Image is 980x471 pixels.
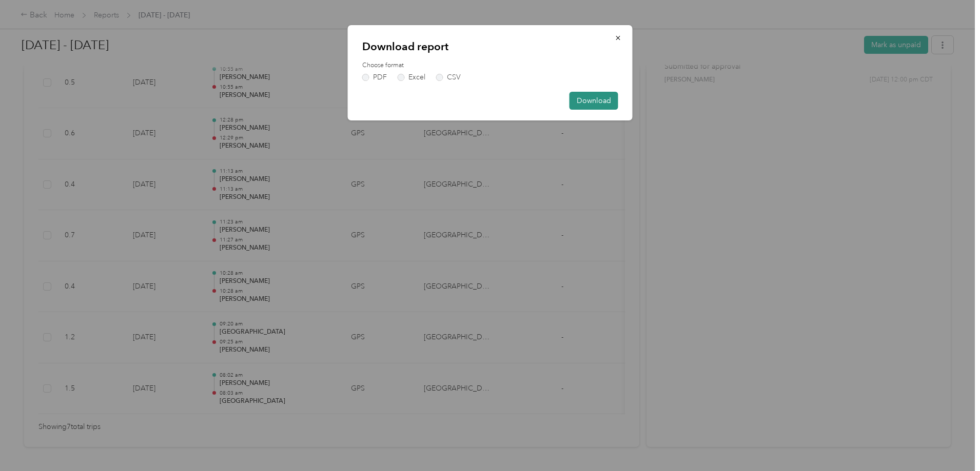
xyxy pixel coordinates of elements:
[362,74,387,81] label: PDF
[436,74,461,81] label: CSV
[398,74,425,81] label: Excel
[362,39,618,54] p: Download report
[570,92,618,110] button: Download
[362,61,618,70] label: Choose format
[923,414,980,471] iframe: Everlance-gr Chat Button Frame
